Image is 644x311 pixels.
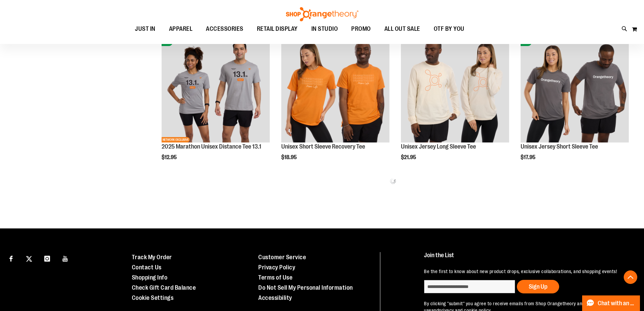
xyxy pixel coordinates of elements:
[521,143,598,150] a: Unisex Jersey Short Sleeve Tee
[258,254,306,261] a: Customer Service
[384,21,420,37] span: ALL OUT SALE
[521,154,536,160] span: $17.95
[132,264,162,271] a: Contact Us
[258,274,292,281] a: Terms of Use
[285,7,359,21] img: Shop Orangetheory
[434,21,464,37] span: OTF BY YOU
[135,21,156,37] span: JUST IN
[26,256,32,262] img: Twitter
[281,35,389,144] a: Unisex Short Sleeve Recovery Tee
[132,254,172,261] a: Track My Order
[23,252,35,264] a: Visit our X page
[162,35,270,144] a: 2025 Marathon Unisex Distance Tee 13.1NEWNETWORK EXCLUSIVE
[521,35,629,143] img: Unisex Jersey Short Sleeve Tee
[258,294,292,301] a: Accessibility
[5,252,17,264] a: Visit our Facebook page
[582,295,640,311] button: Chat with an Expert
[162,154,178,160] span: $12.95
[281,35,389,143] img: Unisex Short Sleeve Recovery Tee
[517,31,632,178] div: product
[278,31,393,178] div: product
[257,21,298,37] span: RETAIL DISPLAY
[206,21,243,37] span: ACCESSORIES
[311,21,338,37] span: IN STUDIO
[162,35,270,143] img: 2025 Marathon Unisex Distance Tee 13.1
[598,300,636,307] span: Chat with an Expert
[41,252,53,264] a: Visit our Instagram page
[401,35,509,144] a: Unisex Jersey Long Sleeve Tee
[132,284,196,291] a: Check Gift Card Balance
[398,31,512,178] div: product
[169,21,193,37] span: APPAREL
[424,268,628,275] p: Be the first to know about new product drops, exclusive collaborations, and shopping events!
[162,137,190,142] span: NETWORK EXCLUSIVE
[351,21,371,37] span: PROMO
[258,284,353,291] a: Do Not Sell My Personal Information
[389,178,396,184] img: ias-spinner.gif
[401,154,417,160] span: $21.95
[158,31,273,178] div: product
[281,143,365,150] a: Unisex Short Sleeve Recovery Tee
[529,283,547,290] span: Sign Up
[521,35,629,144] a: Unisex Jersey Short Sleeve TeeNEW
[132,274,168,281] a: Shopping Info
[281,154,298,160] span: $18.95
[401,35,509,143] img: Unisex Jersey Long Sleeve Tee
[258,264,295,271] a: Privacy Policy
[132,294,174,301] a: Cookie Settings
[401,143,476,150] a: Unisex Jersey Long Sleeve Tee
[162,143,261,150] a: 2025 Marathon Unisex Distance Tee 13.1
[424,280,515,293] input: enter email
[624,270,637,284] button: Back To Top
[517,280,559,293] button: Sign Up
[424,252,628,265] h4: Join the List
[59,252,71,264] a: Visit our Youtube page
